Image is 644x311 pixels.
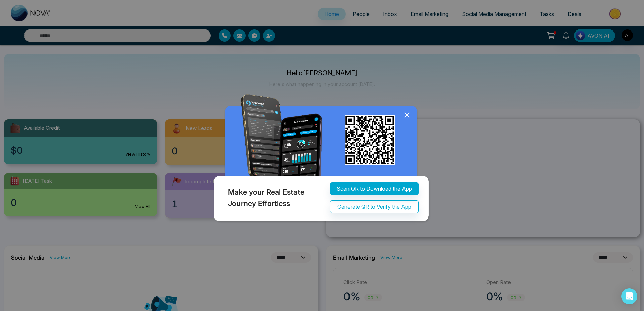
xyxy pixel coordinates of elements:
[212,181,322,215] div: Make your Real Estate Journey Effortless
[621,288,637,304] div: Open Intercom Messenger
[330,183,419,195] button: Scan QR to Download the App
[212,94,432,225] img: QRModal
[345,115,395,165] img: qr_for_download_app.png
[330,201,419,213] button: Generate QR to Verify the App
